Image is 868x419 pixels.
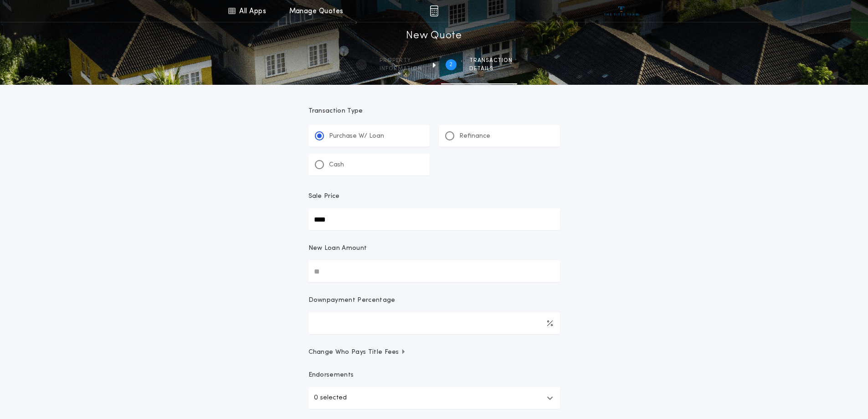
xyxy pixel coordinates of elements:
[449,61,452,68] h2: 2
[308,260,560,282] input: New Loan Amount
[469,57,513,64] span: Transaction
[308,244,367,253] p: New Loan Amount
[430,5,438,16] img: img
[308,312,560,334] input: Downpayment Percentage
[380,65,422,72] span: information
[459,132,490,141] p: Refinance
[604,6,638,16] img: vs-icon
[308,192,340,201] p: Sale Price
[329,160,344,170] p: Cash
[469,65,513,72] span: details
[308,348,406,357] span: Change Who Pays Title Fees
[308,348,560,357] button: Change Who Pays Title Fees
[308,208,560,230] input: Sale Price
[406,29,462,43] h1: New Quote
[329,132,384,141] p: Purchase W/ Loan
[308,371,560,380] p: Endorsements
[308,387,560,409] button: 0 selected
[308,107,560,116] p: Transaction Type
[308,296,395,305] p: Downpayment Percentage
[314,393,347,403] p: 0 selected
[380,57,422,64] span: Property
